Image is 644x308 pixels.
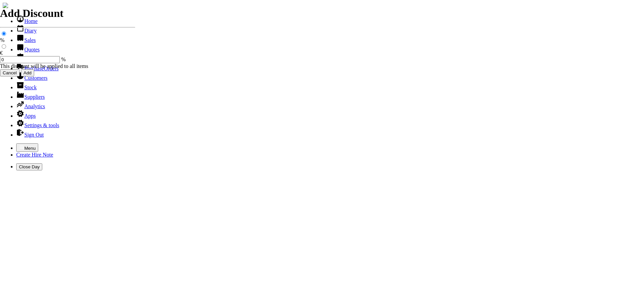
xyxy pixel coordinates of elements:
li: Suppliers [16,91,641,100]
li: Sales [16,34,641,43]
a: Stock [16,85,37,90]
a: Sign Out [16,132,44,138]
a: Create Hire Note [16,152,53,158]
li: Stock [16,81,641,91]
input: € [2,44,6,49]
a: Settings & tools [16,122,59,128]
button: Menu [16,143,38,152]
a: Suppliers [16,94,45,100]
a: Analytics [16,103,45,109]
a: Apps [16,113,36,119]
input: Add [21,69,34,76]
button: Close Day [16,163,42,170]
input: % [2,31,6,36]
span: % [61,56,66,62]
li: Hire Notes [16,53,641,62]
a: Customers [16,75,47,81]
